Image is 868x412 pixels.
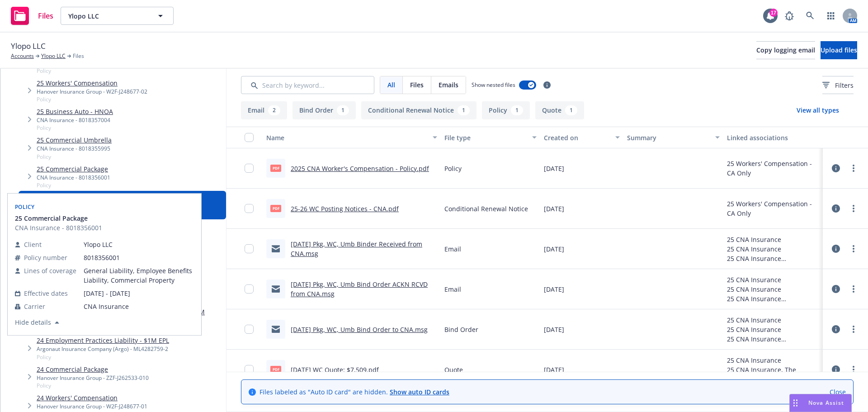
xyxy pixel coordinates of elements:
[822,76,854,94] button: Filters
[801,7,819,25] a: Search
[37,382,149,389] span: Policy
[444,164,462,173] span: Policy
[245,164,254,173] input: Toggle Row Selected
[511,105,523,115] div: 1
[848,243,859,254] a: more
[756,41,815,59] button: Copy logging email
[544,204,564,213] span: [DATE]
[627,133,709,142] div: Summary
[37,336,169,345] a: 24 Employment Practices Liability - $1M EPL
[15,203,35,211] span: Policy
[291,365,379,374] a: [DATE] WC Quote: $7,509.pdf
[410,80,424,90] span: Files
[268,105,280,115] div: 2
[11,52,34,60] a: Accounts
[24,253,67,262] span: Policy number
[830,387,846,397] a: Close
[444,133,527,142] div: File type
[723,127,823,148] button: Linked associations
[727,315,819,325] div: 25 CNA Insurance
[37,124,113,132] span: Policy
[84,289,194,298] span: [DATE] - [DATE]
[848,324,859,335] a: more
[544,133,610,142] div: Created on
[821,41,857,59] button: Upload files
[84,253,194,262] span: 8018356001
[727,294,819,303] div: 25 CNA Insurance
[782,101,854,119] button: View all types
[458,105,470,115] div: 1
[37,78,147,88] a: 25 Workers' Compensation
[789,394,852,412] button: Nova Assist
[37,164,110,174] a: 25 Commercial Package
[41,52,66,60] a: Ylopo LLC
[822,7,840,25] a: Switch app
[390,388,449,396] a: Show auto ID cards
[439,80,458,90] span: Emails
[835,81,854,90] span: Filters
[535,101,584,119] button: Quote
[387,80,395,90] span: All
[245,365,254,374] input: Toggle Row Selected
[84,302,194,311] span: CNA Insurance
[441,127,540,148] button: File type
[24,266,76,275] span: Lines of coverage
[37,135,112,145] a: 25 Commercial Umbrella
[37,353,169,361] span: Policy
[241,76,374,94] input: Search by keyword...
[15,213,88,223] span: 25 Commercial Package
[727,244,819,254] div: 25 CNA Insurance
[444,284,461,294] span: Email
[266,133,427,142] div: Name
[38,12,53,19] span: Files
[37,116,113,124] div: CNA Insurance - 8018357004
[245,325,254,334] input: Toggle Row Selected
[727,275,819,284] div: 25 CNA Insurance
[727,284,819,294] div: 25 CNA Insurance
[37,107,113,116] a: 25 Business Auto - HNOA
[37,365,149,374] a: 24 Commercial Package
[270,165,281,171] span: pdf
[11,40,46,52] span: Ylopo LLC
[822,81,854,90] span: Filters
[848,364,859,375] a: more
[808,399,844,407] span: Nova Assist
[727,199,819,218] div: 25 Workers' Compensation - CA Only
[482,101,530,119] button: Policy
[291,164,429,173] a: 2025 CNA Worker's Compensation - Policy.pdf
[24,289,68,298] span: Effective dates
[291,280,428,298] a: [DATE] Pkg, WC, Umb Bind Order ACKN RCVD from CNA.msg
[544,365,564,374] span: [DATE]
[37,181,110,189] span: Policy
[84,240,194,249] span: Ylopo LLC
[245,244,254,253] input: Toggle Row Selected
[727,355,819,365] div: 25 CNA Insurance
[472,81,515,89] span: Show nested files
[540,127,623,148] button: Created on
[245,133,254,142] input: Select all
[848,203,859,214] a: more
[37,145,112,152] div: CNA Insurance - 8018355995
[444,244,461,254] span: Email
[291,325,428,334] a: [DATE] Pkg, WC, Umb Bind Order to CNA.msg
[15,213,102,223] button: 25 Commercial Package
[727,159,819,178] div: 25 Workers' Compensation - CA Only
[37,393,147,403] a: 24 Workers' Compensation
[37,88,147,95] div: Hanover Insurance Group - W2F-J248677-02
[444,325,478,334] span: Bind Order
[444,204,528,213] span: Conditional Renewal Notice
[15,223,102,232] span: CNA Insurance - 8018356001
[544,164,564,173] span: [DATE]
[84,266,194,285] span: General Liability, Employee Benefits Liability, Commercial Property
[11,317,63,328] button: Hide details
[544,244,564,254] span: [DATE]
[565,105,577,115] div: 1
[361,101,476,119] button: Conditional Renewal Notice
[61,7,174,25] button: Ylopo LLC
[727,254,819,263] div: 25 CNA Insurance
[821,46,857,54] span: Upload files
[727,365,819,384] div: 25 CNA Insurance, The Continental Insurance Company - CNA Insurance
[245,204,254,213] input: Toggle Row Selected
[769,9,778,17] div: 17
[780,7,798,25] a: Report a Bug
